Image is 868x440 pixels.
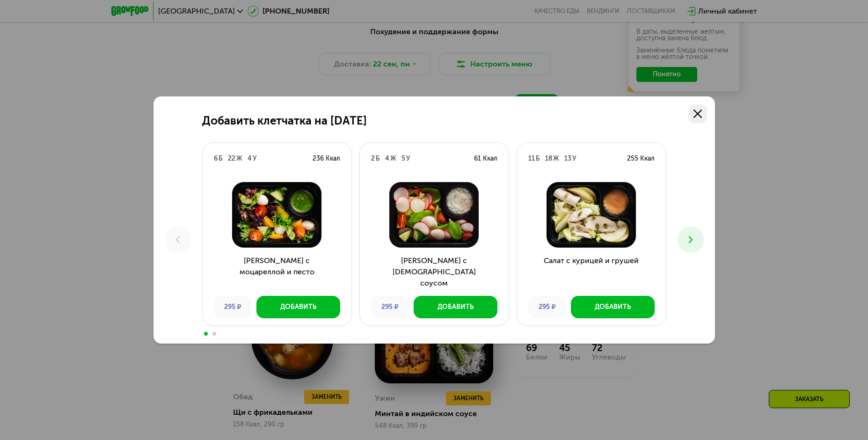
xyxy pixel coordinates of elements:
div: У [406,154,410,163]
div: 61 Ккал [474,154,497,163]
div: 11 [528,154,535,163]
h3: Салат с курицей и грушей [517,255,666,289]
div: 236 Ккал [313,154,340,163]
div: 22 [228,154,235,163]
div: 4 [385,154,389,163]
h3: [PERSON_NAME] с моцареллой и песто [203,255,351,289]
div: 13 [564,154,571,163]
div: Ж [390,154,396,163]
div: 4 [248,154,252,163]
h2: Добавить клетчатка на [DATE] [202,114,367,127]
div: У [572,154,576,163]
div: 18 [545,154,552,163]
h3: [PERSON_NAME] с [DEMOGRAPHIC_DATA] соусом [360,255,509,289]
div: 295 ₽ [371,296,409,318]
div: Добавить [595,302,631,312]
div: 5 [401,154,405,163]
button: Добавить [414,296,497,318]
button: Добавить [571,296,655,318]
div: Б [536,154,540,163]
div: Ж [553,154,559,163]
div: 295 ₽ [528,296,566,318]
div: Б [219,154,222,163]
img: Салат с курицей и грушей [525,182,658,248]
img: Салат с греческим соусом [367,182,501,248]
div: 255 Ккал [627,154,655,163]
div: Добавить [280,302,316,312]
div: Ж [236,154,242,163]
div: 2 [371,154,375,163]
div: 6 [214,154,218,163]
img: Салат с моцареллой и песто [210,182,344,248]
button: Добавить [256,296,340,318]
div: Б [376,154,379,163]
div: 295 ₽ [214,296,252,318]
div: Добавить [438,302,474,312]
div: У [253,154,256,163]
